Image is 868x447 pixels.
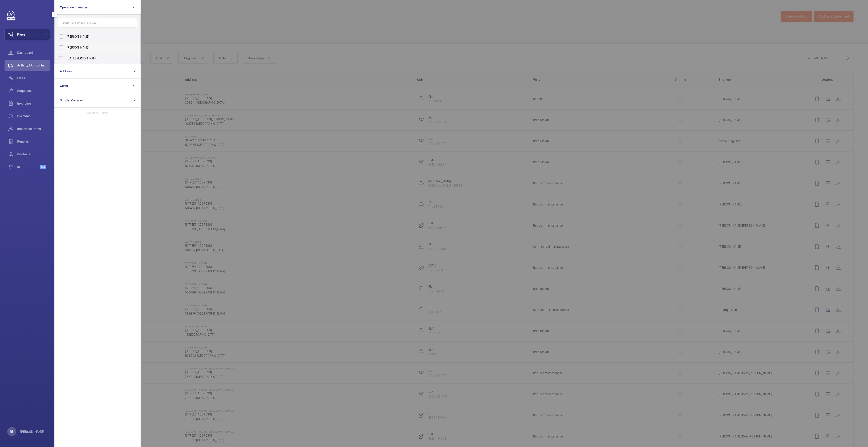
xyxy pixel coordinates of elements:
[40,165,46,169] span: Beta
[17,88,50,93] span: Requests
[17,76,50,80] span: Units
[17,114,50,118] span: Overtime
[17,101,50,106] span: Invoicing
[10,429,14,434] p: RS
[20,429,44,434] p: [PERSON_NAME]
[17,50,50,55] span: Dashboard
[17,152,50,156] span: Contacts
[17,127,50,131] span: Insurance items
[5,29,50,40] button: Filters
[17,139,50,144] span: Reports
[17,63,50,68] span: Activity Monitoring
[17,165,40,169] span: IoT
[17,32,26,37] span: Filters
